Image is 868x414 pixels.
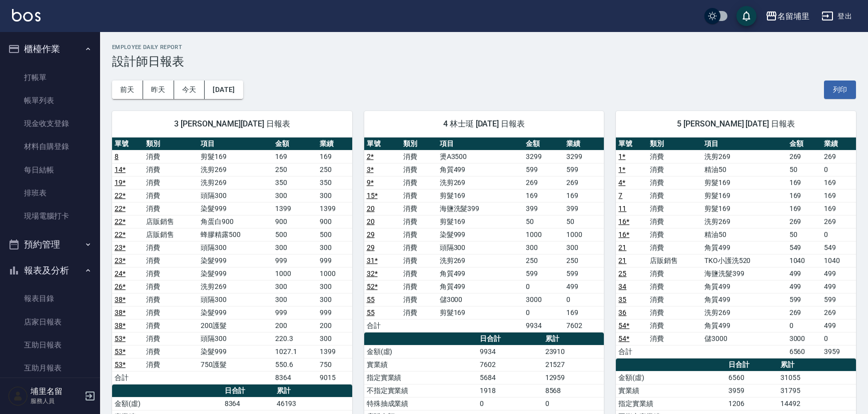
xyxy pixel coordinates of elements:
[367,230,375,238] a: 29
[616,371,726,384] td: 金額(虛)
[702,293,787,306] td: 角質499
[616,137,856,358] table: a dense table
[787,293,821,306] td: 599
[787,254,821,267] td: 1040
[726,371,778,384] td: 6560
[628,119,844,129] span: 5 [PERSON_NAME] [DATE] 日報表
[12,9,41,21] img: Logo
[702,137,787,150] th: 項目
[821,280,856,293] td: 499
[112,80,143,99] button: 前天
[821,215,856,228] td: 269
[726,358,778,371] th: 日合計
[778,371,856,384] td: 31055
[364,345,478,358] td: 金額(虛)
[317,163,352,176] td: 250
[115,152,119,160] a: 8
[726,384,778,397] td: 3959
[317,345,352,358] td: 1399
[273,319,317,332] td: 200
[401,241,437,254] td: 消費
[616,137,647,150] th: 單號
[564,189,604,202] td: 169
[198,254,273,267] td: 染髮999
[437,293,524,306] td: 儲3000
[702,150,787,163] td: 洗剪269
[31,396,82,405] p: 服務人員
[401,150,437,163] td: 消費
[618,243,626,251] a: 21
[144,228,198,241] td: 店販銷售
[367,243,375,251] a: 29
[144,176,198,189] td: 消費
[401,137,437,150] th: 類別
[273,215,317,228] td: 900
[317,215,352,228] td: 900
[317,228,352,241] td: 500
[273,202,317,215] td: 1399
[821,293,856,306] td: 599
[564,306,604,319] td: 169
[401,215,437,228] td: 消費
[222,397,274,410] td: 8364
[401,280,437,293] td: 消費
[198,163,273,176] td: 洗剪269
[778,397,856,410] td: 14492
[477,345,542,358] td: 9934
[523,306,564,319] td: 0
[112,137,352,384] table: a dense table
[401,202,437,215] td: 消費
[205,80,243,99] button: [DATE]
[787,137,821,150] th: 金額
[647,241,702,254] td: 消費
[564,176,604,189] td: 269
[273,371,317,384] td: 8364
[437,137,524,150] th: 項目
[401,293,437,306] td: 消費
[523,137,564,150] th: 金額
[523,202,564,215] td: 399
[821,306,856,319] td: 269
[144,215,198,228] td: 店販銷售
[778,384,856,397] td: 31795
[477,332,542,345] th: 日合計
[317,202,352,215] td: 1399
[273,306,317,319] td: 999
[564,163,604,176] td: 599
[317,293,352,306] td: 300
[174,80,205,99] button: 今天
[317,150,352,163] td: 169
[198,150,273,163] td: 剪髮169
[702,176,787,189] td: 剪髮169
[564,293,604,306] td: 0
[401,267,437,280] td: 消費
[618,282,626,290] a: 34
[564,267,604,280] td: 599
[364,137,401,150] th: 單號
[821,150,856,163] td: 269
[647,293,702,306] td: 消費
[821,254,856,267] td: 1040
[274,397,352,410] td: 46193
[112,371,144,384] td: 合計
[401,306,437,319] td: 消費
[367,308,375,316] a: 55
[523,319,564,332] td: 9934
[477,384,542,397] td: 1918
[702,306,787,319] td: 洗剪269
[4,356,96,379] a: 互助月報表
[821,345,856,358] td: 3959
[787,306,821,319] td: 269
[317,358,352,371] td: 750
[564,215,604,228] td: 50
[437,306,524,319] td: 剪髮169
[702,189,787,202] td: 剪髮169
[618,269,626,277] a: 25
[647,306,702,319] td: 消費
[477,397,542,410] td: 0
[222,384,274,397] th: 日合計
[618,256,626,264] a: 21
[198,137,273,150] th: 項目
[364,358,478,371] td: 實業績
[112,397,222,410] td: 金額(虛)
